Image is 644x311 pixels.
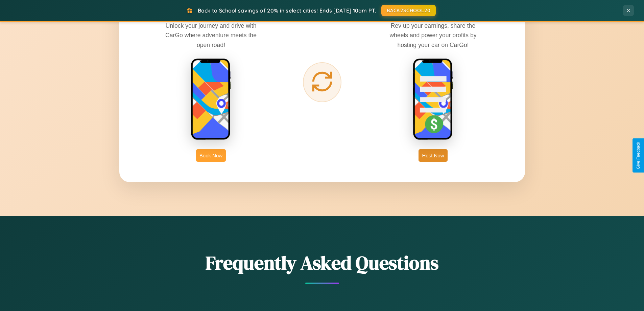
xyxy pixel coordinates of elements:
p: Rev up your earnings, share the wheels and power your profits by hosting your car on CarGo! [382,21,484,49]
button: Host Now [419,149,447,162]
p: Unlock your journey and drive with CarGo where adventure meets the open road! [160,21,262,49]
button: Book Now [196,149,226,162]
h2: Frequently Asked Questions [119,250,525,276]
button: BACK2SCHOOL20 [381,5,436,16]
div: Give Feedback [636,142,641,169]
span: Back to School savings of 20% in select cities! Ends [DATE] 10am PT. [198,7,376,14]
img: host phone [413,58,453,141]
img: rent phone [191,58,231,141]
